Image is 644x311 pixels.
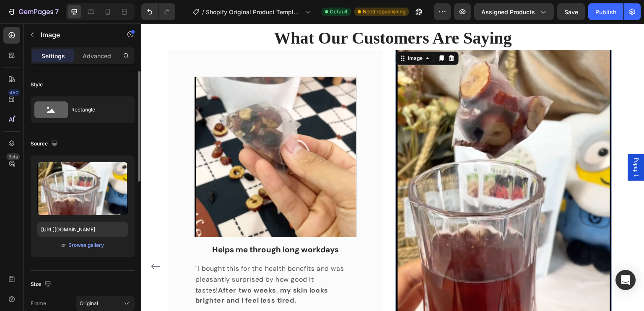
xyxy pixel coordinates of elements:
button: Browse gallery [68,241,104,249]
p: 7 [55,7,59,17]
button: Publish [588,3,623,20]
div: Style [31,81,43,88]
button: Carousel Back Arrow [8,236,21,250]
iframe: Design area [141,23,644,311]
button: Save [557,3,585,20]
h2: What Our Customers Are Saying [6,3,497,26]
span: Popup 1 [491,134,499,153]
img: gempages_579268099174302305-ed919370-27d3-4681-bf57-8bafda6171e2.png [53,53,215,214]
span: Save [564,8,578,16]
strong: After two weeks, my skin looks brighter and I feel less tired. [54,262,187,282]
span: Need republishing [363,8,405,16]
span: Default [330,8,348,16]
p: Helps me through long workdays [54,221,214,232]
div: Rectangle [71,100,122,119]
div: 450 [8,89,20,96]
div: Open Intercom Messenger [615,270,636,290]
label: Frame [31,300,46,307]
div: Undo/Redo [141,3,175,20]
div: Source [31,138,60,150]
div: Image [265,31,283,39]
span: / [202,8,204,16]
div: Size [31,279,53,290]
div: Beta [6,153,20,160]
span: Original [80,300,98,307]
span: Shopify Original Product Template [206,8,301,16]
input: https://example.com/image.jpg [37,222,128,237]
button: 7 [3,3,62,20]
p: Image [41,30,112,40]
img: preview-image [37,162,128,215]
p: Advanced [83,52,111,60]
p: "I bought this for the health benefits and was pleasantly surprised by how good it tastes! [54,240,214,282]
span: or [61,240,66,250]
button: Original [76,296,135,311]
p: Settings [42,52,65,60]
span: Assigned Products [481,8,535,16]
div: Publish [595,8,616,16]
button: Assigned Products [474,3,554,20]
